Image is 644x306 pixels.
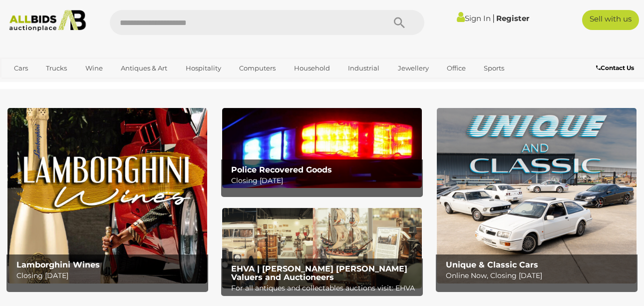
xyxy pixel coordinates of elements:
[16,269,203,282] p: Closing [DATE]
[391,60,435,76] a: Jewellery
[596,62,637,73] a: Contact Us
[231,264,407,282] b: EHVA | [PERSON_NAME] [PERSON_NAME] Valuers and Auctioneers
[222,108,422,188] img: Police Recovered Goods
[16,260,100,269] b: Lamborghini Wines
[496,13,529,23] a: Register
[231,282,418,294] p: For all antiques and collectables auctions visit: EHVA
[222,208,422,288] a: EHVA | Evans Hastings Valuers and Auctioneers EHVA | [PERSON_NAME] [PERSON_NAME] Valuers and Auct...
[492,12,495,23] span: |
[374,10,424,35] button: Search
[7,108,207,283] img: Lamborghini Wines
[231,174,418,187] p: Closing [DATE]
[440,60,472,76] a: Office
[446,269,633,282] p: Online Now, Closing [DATE]
[596,64,634,71] b: Contact Us
[233,60,282,76] a: Computers
[7,76,91,93] a: [GEOGRAPHIC_DATA]
[477,60,511,76] a: Sports
[288,60,336,76] a: Household
[446,260,538,269] b: Unique & Classic Cars
[222,208,422,288] img: EHVA | Evans Hastings Valuers and Auctioneers
[437,108,637,283] img: Unique & Classic Cars
[79,60,109,76] a: Wine
[7,60,34,76] a: Cars
[231,165,332,174] b: Police Recovered Goods
[39,60,73,76] a: Trucks
[437,108,637,283] a: Unique & Classic Cars Unique & Classic Cars Online Now, Closing [DATE]
[582,10,639,30] a: Sell with us
[114,60,174,76] a: Antiques & Art
[222,108,422,188] a: Police Recovered Goods Police Recovered Goods Closing [DATE]
[5,10,90,31] img: Allbids.com.au
[7,108,207,283] a: Lamborghini Wines Lamborghini Wines Closing [DATE]
[457,13,491,23] a: Sign In
[341,60,386,76] a: Industrial
[179,60,228,76] a: Hospitality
